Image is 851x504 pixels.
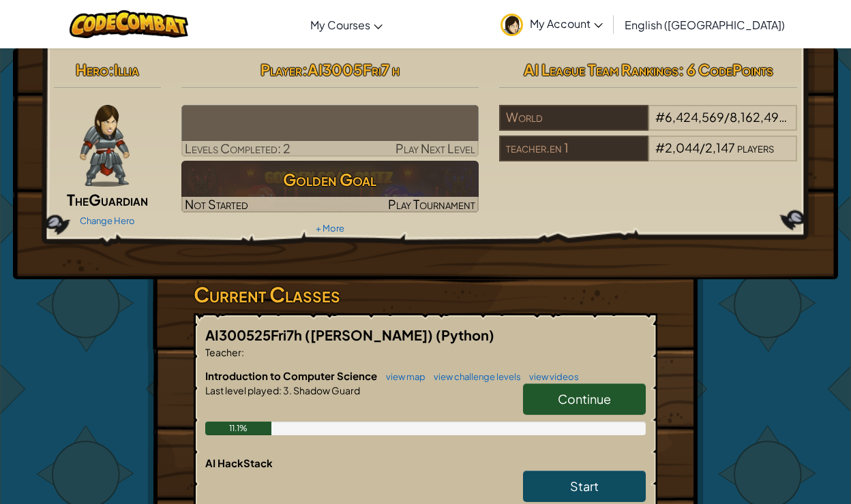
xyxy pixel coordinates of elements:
a: English ([GEOGRAPHIC_DATA]) [618,6,792,43]
span: Play Next Level [395,140,475,156]
div: teacher.en 1 [499,136,648,161]
span: (Python) [436,326,494,343]
a: Start [523,471,646,502]
img: CodeCombat logo [70,10,189,38]
a: teacher.en 1#2,044/2,147players [499,148,797,164]
span: AI3005Fri7 h [308,60,400,79]
span: Play Tournament [388,196,475,212]
a: + More [316,223,344,234]
span: 6,424,569 [665,109,724,125]
span: My Account [530,16,603,31]
span: Introduction to Computer Science [205,369,379,382]
span: Hero [76,60,108,79]
span: 8,162,497 [730,109,787,125]
img: Golden Goal [181,161,479,212]
span: Shadow Guard [292,384,360,396]
span: Player [260,60,302,79]
span: 2,147 [705,140,735,155]
a: World#6,424,569/8,162,497players [499,118,797,133]
div: World [499,105,648,131]
span: Guardian [89,190,148,209]
img: guardian-pose.png [80,105,130,187]
span: / [724,109,730,125]
span: Levels Completed: 2 [185,140,290,156]
span: players [788,109,824,125]
span: Last level played [205,384,279,396]
span: AI League Team Rankings [524,60,678,79]
span: My Courses [310,18,370,32]
span: / [700,140,705,155]
div: 11.1% [205,422,271,435]
span: : [108,60,114,79]
span: players [737,140,774,155]
span: The [67,190,89,209]
span: Teacher [205,346,241,358]
span: Illia [114,60,139,79]
span: # [655,140,665,155]
span: Start [570,478,599,494]
a: view map [379,371,425,382]
a: My Account [494,3,610,46]
h3: Golden Goal [181,164,479,195]
span: AI HackStack [205,456,273,469]
img: avatar [501,14,523,36]
h3: Current Classes [194,279,657,310]
span: 2,044 [665,140,700,155]
span: : [302,60,308,79]
span: : [241,346,244,358]
span: : [279,384,282,396]
span: Not Started [185,196,248,212]
span: AI300525Fri7h ([PERSON_NAME]) [205,326,436,343]
a: My Courses [303,6,389,43]
span: # [655,109,665,125]
span: : 6 CodePoints [678,60,773,79]
span: English ([GEOGRAPHIC_DATA]) [625,18,785,32]
a: view challenge levels [427,371,521,382]
a: Change Hero [80,215,135,226]
a: Golden GoalNot StartedPlay Tournament [181,161,479,212]
a: view videos [522,371,579,382]
a: Play Next Level [181,105,479,157]
span: Continue [558,391,611,407]
span: 3. [282,384,292,396]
